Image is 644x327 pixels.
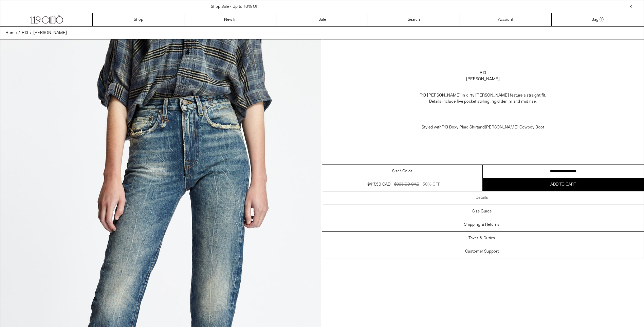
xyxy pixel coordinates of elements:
span: ) [601,17,604,23]
span: / [18,30,20,36]
a: R13 Boxy Plaid Shirt [442,125,478,130]
span: R13 [22,30,28,36]
a: [PERSON_NAME] Cowboy Boot [485,125,544,130]
h3: Size Guide [472,209,492,214]
div: $417.50 CAD [367,182,390,188]
h3: Customer Support [465,249,499,254]
h3: Taxes & Duties [468,236,495,241]
span: / [30,30,32,36]
a: R13 [480,70,486,76]
span: Add to cart [550,182,576,187]
span: Home [5,30,17,36]
a: New In [184,13,276,26]
a: Home [5,30,17,36]
a: Account [460,13,552,26]
a: [PERSON_NAME] [33,30,67,36]
span: / Color [400,168,412,174]
a: Search [368,13,460,26]
h3: Shipping & Returns [464,222,499,227]
h3: Details [476,195,488,200]
div: [PERSON_NAME] [466,76,500,82]
span: Styled with and [422,125,544,130]
a: R13 [22,30,28,36]
span: 1 [601,17,602,22]
span: Size [392,168,400,174]
div: $835.00 CAD [394,182,419,188]
span: R13 [PERSON_NAME] in dirty [PERSON_NAME] feature a straight fit. Details include five pocket styl... [420,93,546,104]
a: Shop [93,13,184,26]
span: [PERSON_NAME] [33,30,67,36]
a: Shop Sale - Up to 70% Off [211,4,259,10]
a: Sale [276,13,368,26]
a: Bag () [552,13,643,26]
button: Add to cart [483,178,644,191]
div: 50% OFF [423,182,440,188]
